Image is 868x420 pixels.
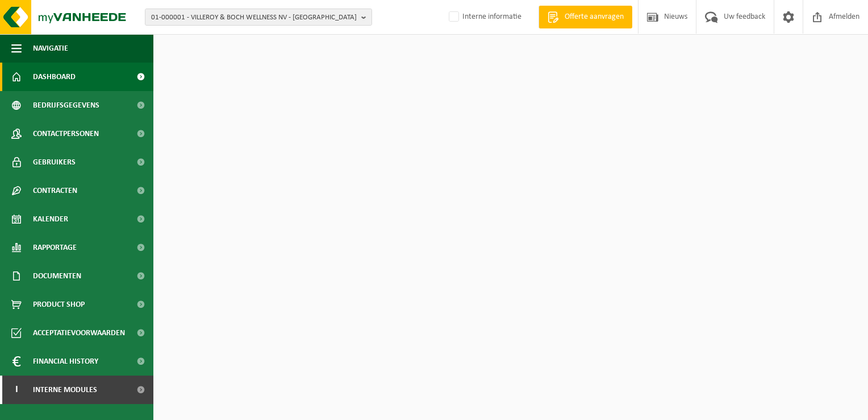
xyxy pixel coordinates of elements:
[33,319,125,347] span: Acceptatievoorwaarden
[33,63,76,91] span: Dashboard
[33,290,85,319] span: Product Shop
[562,11,627,23] span: Offerte aanvragen
[33,376,97,404] span: Interne modules
[33,262,81,290] span: Documenten
[446,9,521,26] label: Interne informatie
[33,347,98,376] span: Financial History
[33,176,77,205] span: Contracten
[33,120,99,148] span: Contactpersonen
[145,9,372,26] button: 01-000001 - VILLEROY & BOCH WELLNESS NV - [GEOGRAPHIC_DATA]
[33,205,68,233] span: Kalender
[33,148,76,176] span: Gebruikers
[539,6,632,28] a: Offerte aanvragen
[33,91,99,120] span: Bedrijfsgegevens
[151,9,357,26] span: 01-000001 - VILLEROY & BOCH WELLNESS NV - [GEOGRAPHIC_DATA]
[33,233,77,262] span: Rapportage
[11,376,22,404] span: I
[33,34,68,63] span: Navigatie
